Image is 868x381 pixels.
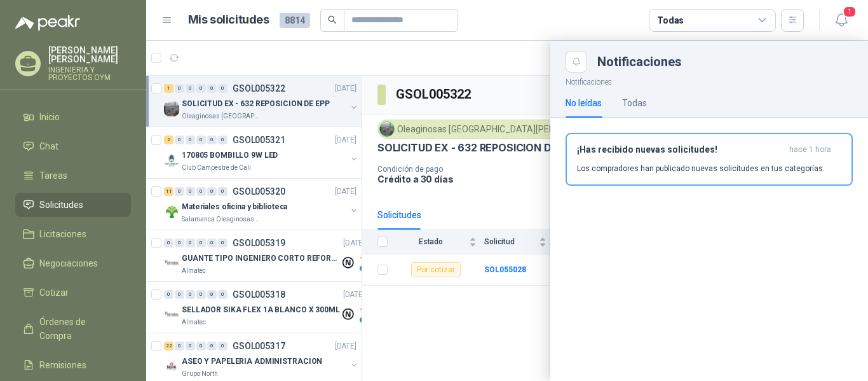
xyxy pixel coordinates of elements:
[39,169,67,183] span: Tareas
[789,144,831,155] span: hace 1 hora
[15,193,131,217] a: Solicitudes
[566,133,853,186] button: ¡Has recibido nuevas solicitudes!hace 1 hora Los compradores han publicado nuevas solicitudes en ...
[39,315,119,343] span: Órdenes de Compra
[550,73,868,88] p: Notificaciones
[622,96,647,110] div: Todas
[15,281,131,305] a: Cotizar
[39,139,58,153] span: Chat
[328,15,337,24] span: search
[15,105,131,129] a: Inicio
[15,353,131,377] a: Remisiones
[39,198,83,212] span: Solicitudes
[39,358,86,372] span: Remisiones
[39,227,86,241] span: Licitaciones
[577,144,784,155] h3: ¡Has recibido nuevas solicitudes!
[39,256,98,270] span: Negociaciones
[15,251,131,275] a: Negociaciones
[843,6,857,18] span: 1
[39,286,69,300] span: Cotizar
[48,46,131,64] p: [PERSON_NAME] [PERSON_NAME]
[15,310,131,348] a: Órdenes de Compra
[566,96,602,110] div: No leídas
[15,222,131,246] a: Licitaciones
[48,66,131,81] p: INGENIERIA Y PROYECTOS OYM
[597,55,853,68] div: Notificaciones
[657,13,684,27] div: Todas
[39,110,60,124] span: Inicio
[15,163,131,188] a: Tareas
[15,134,131,158] a: Chat
[188,11,269,29] h1: Mis solicitudes
[830,9,853,32] button: 1
[566,51,587,73] button: Close
[577,163,825,174] p: Los compradores han publicado nuevas solicitudes en tus categorías.
[15,15,80,31] img: Logo peakr
[280,13,310,28] span: 8814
